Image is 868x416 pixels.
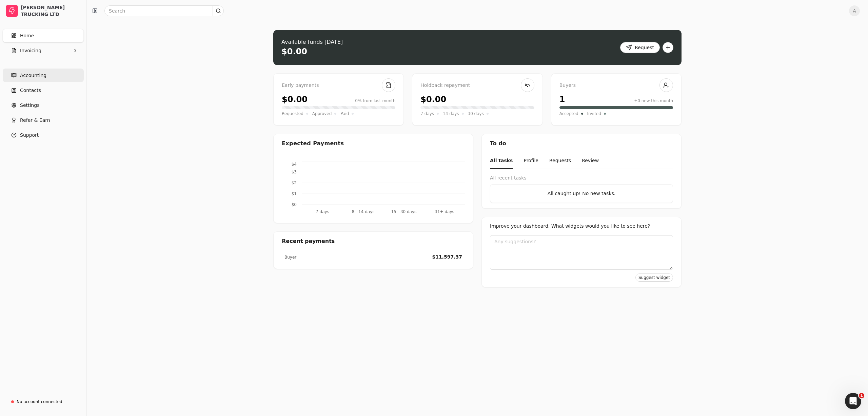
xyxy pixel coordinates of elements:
[352,209,374,214] tspan: 8 - 14 days
[282,139,344,148] div: Expected Payments
[340,110,349,117] span: Paid
[490,174,673,182] div: All recent tasks
[292,202,297,207] tspan: $0
[20,87,41,94] span: Contacts
[420,93,446,106] div: $0.00
[292,181,297,185] tspan: $2
[3,29,84,42] a: Home
[292,170,297,174] tspan: $3
[17,399,62,405] div: No account connected
[391,209,417,214] tspan: 15 - 30 days
[274,232,473,251] div: Recent payments
[20,132,39,139] span: Support
[316,209,329,214] tspan: 7 days
[3,396,84,408] a: No account connected
[490,153,513,169] button: All tasks
[20,117,50,124] span: Refer & Earn
[849,5,860,16] button: A
[21,4,81,18] div: [PERSON_NAME] TRUCKING LTD
[559,110,578,117] span: Accepted
[281,38,343,46] div: Available funds [DATE]
[524,153,538,169] button: Profile
[620,42,660,53] button: Request
[292,162,297,167] tspan: $4
[634,98,673,104] div: +0 new this month
[282,110,303,117] span: Requested
[104,5,224,16] input: Search
[435,209,454,214] tspan: 31+ days
[420,110,434,117] span: 7 days
[20,102,39,109] span: Settings
[284,254,296,260] div: Buyer
[490,223,673,230] div: Improve your dashboard. What widgets would you like to see here?
[20,32,34,39] span: Home
[282,93,308,106] div: $0.00
[468,110,484,117] span: 30 days
[312,110,332,117] span: Approved
[587,110,601,117] span: Invited
[3,128,84,142] button: Support
[482,134,681,153] div: To do
[355,98,395,104] div: 0% from last month
[3,98,84,112] a: Settings
[3,69,84,82] a: Accounting
[3,44,84,57] button: Invoicing
[292,191,297,196] tspan: $1
[635,273,673,282] button: Suggest widget
[443,110,459,117] span: 14 days
[549,153,571,169] button: Requests
[3,113,84,127] button: Refer & Earn
[432,253,462,261] div: $11,597.37
[20,72,46,79] span: Accounting
[859,393,864,398] span: 1
[559,82,673,89] div: Buyers
[20,47,41,54] span: Invoicing
[420,82,534,89] div: Holdback repayment
[559,93,565,106] div: 1
[282,82,395,89] div: Early payments
[845,393,861,409] iframe: Intercom live chat
[281,46,307,57] div: $0.00
[582,153,599,169] button: Review
[3,83,84,97] a: Contacts
[496,190,667,197] div: All caught up! No new tasks.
